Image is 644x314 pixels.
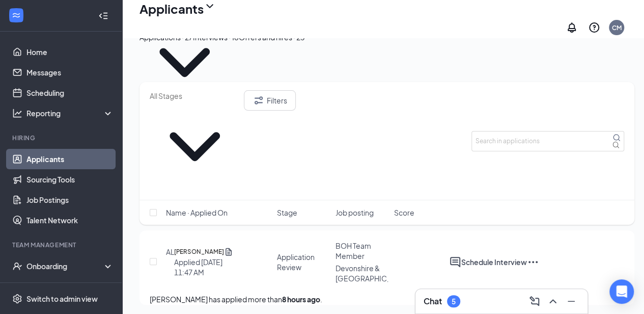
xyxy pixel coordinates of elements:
[244,90,296,111] button: Filter Filters
[12,241,111,249] div: Team Management
[565,295,577,307] svg: Minimize
[452,297,456,306] div: 5
[528,295,541,307] svg: ComposeMessage
[26,276,114,297] a: Team
[588,21,600,34] svg: QuestionInfo
[174,257,233,277] div: Applied [DATE] 11:47 AM
[12,108,22,118] svg: Analysis
[335,207,374,218] span: Job posting
[26,294,98,304] div: Switch to admin view
[547,295,559,307] svg: ChevronUp
[166,207,228,218] span: Name · Applied On
[150,294,624,305] p: [PERSON_NAME] has applied more than .
[26,83,114,103] a: Scheduling
[277,207,297,218] span: Stage
[26,261,105,271] div: Onboarding
[12,294,22,304] svg: Settings
[612,134,621,142] svg: MagnifyingGlass
[26,210,114,230] a: Talent Network
[26,149,114,169] a: Applicants
[277,252,329,272] div: Application Review
[471,131,624,151] input: Search in applications
[563,293,579,309] button: Minimize
[26,108,114,118] div: Reporting
[174,247,224,257] h5: [PERSON_NAME]
[150,90,240,101] input: All Stages
[394,207,414,218] span: Score
[12,261,22,271] svg: UserCheck
[26,190,114,210] a: Job Postings
[449,256,461,268] svg: ActiveChat
[612,23,622,32] div: CM
[526,293,543,309] button: ComposeMessage
[282,295,320,304] b: 8 hours ago
[424,296,442,307] h3: Chat
[26,62,114,83] a: Messages
[566,21,578,34] svg: Notifications
[98,11,108,21] svg: Collapse
[26,42,114,62] a: Home
[11,10,21,20] svg: WorkstreamLogo
[26,169,114,190] a: Sourcing Tools
[527,256,539,268] svg: Ellipses
[224,247,233,257] svg: Document
[12,134,111,142] div: Hiring
[609,279,634,304] div: Open Intercom Messenger
[545,293,561,309] button: ChevronUp
[166,247,174,257] div: AL
[335,264,410,283] span: Devonshire & [GEOGRAPHIC_DATA]
[335,241,371,260] span: BOH Team Member
[150,101,240,192] svg: ChevronDown
[461,256,527,268] button: Schedule Interview
[253,94,265,107] svg: Filter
